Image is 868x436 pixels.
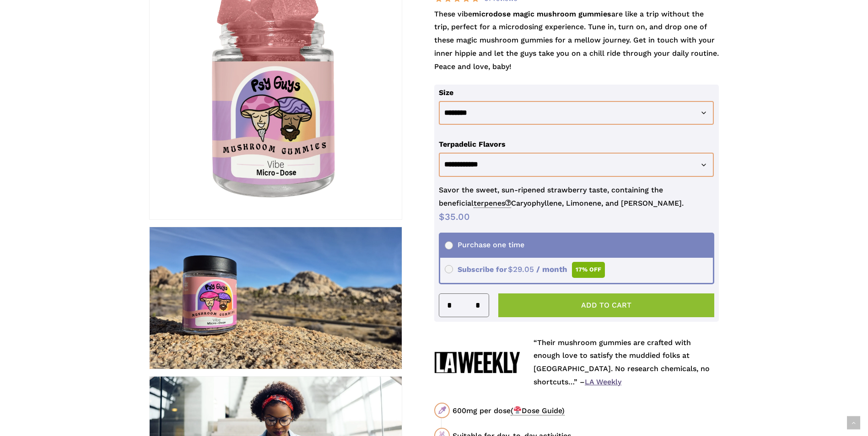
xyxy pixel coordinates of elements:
[511,406,565,415] span: ( Dose Guide)
[445,240,524,249] span: Purchase one time
[434,8,719,85] p: These vibe are like a trip without the trip, perfect for a microdosing experience. Tune in, turn ...
[439,211,470,222] bdi: 35.00
[439,88,453,97] label: Size
[585,378,621,386] a: LA Weekly
[474,199,511,208] span: terpenes
[847,416,860,430] a: Back to top
[498,293,715,317] button: Add to cart
[508,265,534,274] span: 29.05
[453,405,719,416] div: 600mg per dose
[508,265,513,274] span: $
[445,265,605,274] span: Subscribe for
[439,140,506,149] label: Terpadelic Flavors
[536,265,567,274] span: / month
[439,184,715,210] p: Savor the sweet, sun-ripened strawberry taste, containing the beneficial Caryophyllene, Limonene,...
[439,211,445,222] span: $
[434,351,520,373] img: La Weekly Logo
[514,406,521,414] img: 🍄
[472,10,611,18] strong: microdose magic mushroom gummies
[455,294,472,317] input: Product quantity
[534,336,719,389] p: “Their mushroom gummies are crafted with enough love to satisfy the muddied folks at [GEOGRAPHIC_...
